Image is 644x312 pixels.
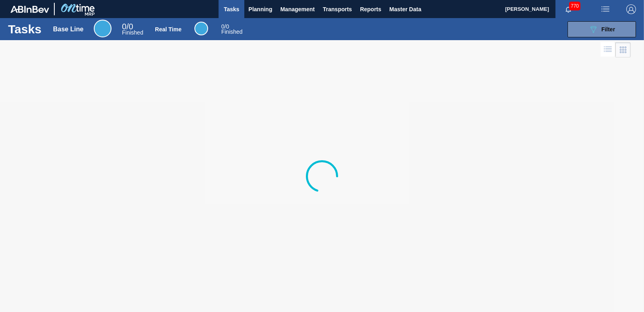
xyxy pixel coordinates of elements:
[248,4,272,14] span: Planning
[601,4,610,14] img: userActions
[323,4,352,14] span: Transports
[569,2,580,10] span: 770
[194,22,208,35] div: Real Time
[53,26,84,33] div: Base Line
[626,4,636,14] img: Logout
[555,4,581,15] button: Notifications
[221,29,243,35] span: Finished
[155,26,182,33] div: Real Time
[360,4,381,14] span: Reports
[568,21,636,37] button: Filter
[221,23,225,30] span: 0
[389,4,421,14] span: Master Data
[223,4,240,14] span: Tasks
[122,23,143,35] div: Base Line
[94,20,111,37] div: Base Line
[122,22,126,31] span: 0
[122,29,143,36] span: Finished
[221,23,229,30] span: / 0
[280,4,315,14] span: Management
[10,6,49,13] img: TNhmsLtSVTkK8tSr43FrP2fwEKptu5GPRR3wAAAABJRU5ErkJggg==
[601,26,615,33] span: Filter
[122,22,133,31] span: / 0
[8,24,41,34] h1: Tasks
[221,24,243,35] div: Real Time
